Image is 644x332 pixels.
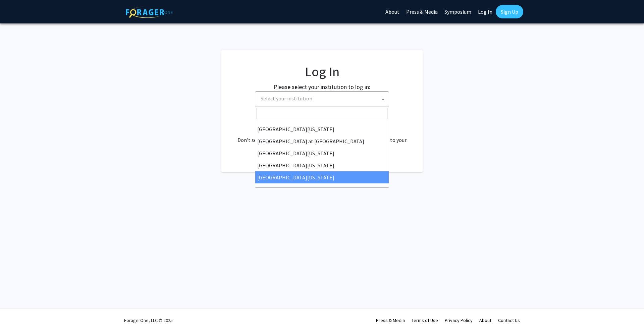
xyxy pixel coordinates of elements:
[5,302,29,327] iframe: Chat
[255,135,389,147] li: [GEOGRAPHIC_DATA] at [GEOGRAPHIC_DATA]
[235,120,409,152] div: No account? . Don't see your institution? about bringing ForagerOne to your institution.
[255,91,389,106] span: Select your institution
[255,159,389,171] li: [GEOGRAPHIC_DATA][US_STATE]
[258,92,389,105] span: Select your institution
[255,123,389,135] li: [GEOGRAPHIC_DATA][US_STATE]
[257,108,387,119] input: Search
[235,64,409,80] h1: Log In
[498,317,520,323] a: Contact Us
[412,317,438,323] a: Terms of Use
[261,95,312,102] span: Select your institution
[124,309,173,332] div: ForagerOne, LLC © 2025
[274,82,370,91] label: Please select your institution to log in:
[445,317,473,323] a: Privacy Policy
[496,5,523,18] a: Sign Up
[479,317,491,323] a: About
[255,171,389,183] li: [GEOGRAPHIC_DATA][US_STATE]
[126,6,173,18] img: ForagerOne Logo
[255,147,389,159] li: [GEOGRAPHIC_DATA][US_STATE]
[255,183,389,195] li: [PERSON_NAME][GEOGRAPHIC_DATA]
[376,317,405,323] a: Press & Media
